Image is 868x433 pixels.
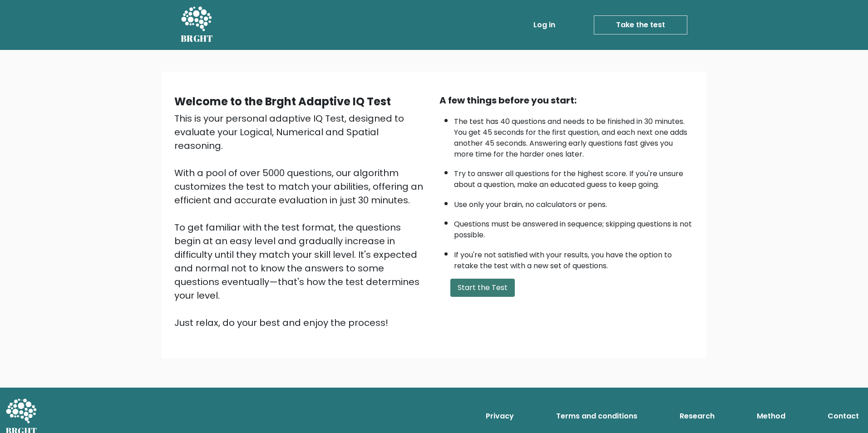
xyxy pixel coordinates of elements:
[454,112,694,160] li: The test has 40 questions and needs to be finished in 30 minutes. You get 45 seconds for the firs...
[530,16,559,34] a: Log in
[439,93,694,107] div: A few things before you start:
[454,195,694,210] li: Use only your brain, no calculators or pens.
[174,112,429,330] div: This is your personal adaptive IQ Test, designed to evaluate your Logical, Numerical and Spatial ...
[482,407,518,425] a: Privacy
[552,407,641,425] a: Terms and conditions
[454,245,694,271] li: If you're not satisfied with your results, you have the option to retake the test with a new set ...
[450,279,515,297] button: Start the Test
[753,407,789,425] a: Method
[824,407,863,425] a: Contact
[454,214,694,241] li: Questions must be answered in sequence; skipping questions is not possible.
[174,94,391,109] b: Welcome to the Brght Adaptive IQ Test
[181,4,213,46] a: BRGHT
[594,15,687,34] a: Take the test
[181,33,213,44] h5: BRGHT
[676,407,718,425] a: Research
[454,164,694,190] li: Try to answer all questions for the highest score. If you're unsure about a question, make an edu...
